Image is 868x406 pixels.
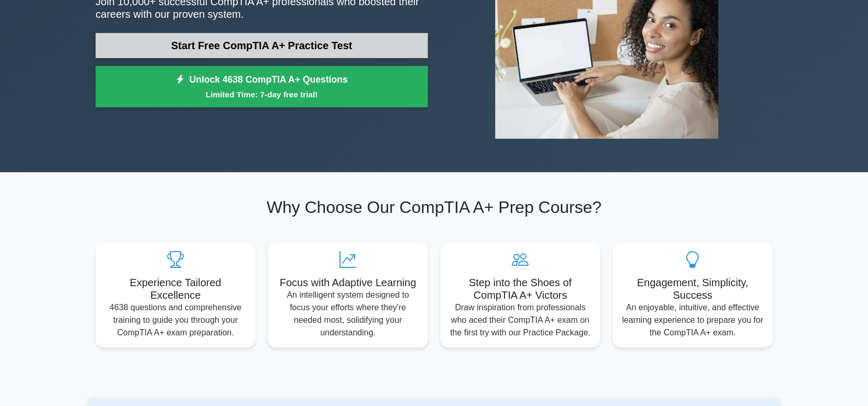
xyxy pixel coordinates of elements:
h2: Why Choose Our CompTIA A+ Prep Course? [96,197,772,217]
small: Limited Time: 7-day free trial! [109,88,415,100]
a: Start Free CompTIA A+ Practice Test [96,33,428,58]
p: 4638 questions and comprehensive training to guide you through your CompTIA A+ exam preparation. [104,301,247,339]
a: Unlock 4638 CompTIA A+ QuestionsLimited Time: 7-day free trial! [96,66,428,108]
h5: Step into the Shoes of CompTIA A+ Victors [449,276,592,301]
h5: Experience Tailored Excellence [104,276,247,301]
h5: Engagement, Simplicity, Success [621,276,764,301]
p: An intelligent system designed to focus your efforts where they're needed most, solidifying your ... [276,289,419,339]
h5: Focus with Adaptive Learning [276,276,419,289]
p: Draw inspiration from professionals who aced their CompTIA A+ exam on the first try with our Prac... [449,301,592,339]
p: An enjoyable, intuitive, and effective learning experience to prepare you for the CompTIA A+ exam. [621,301,764,339]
